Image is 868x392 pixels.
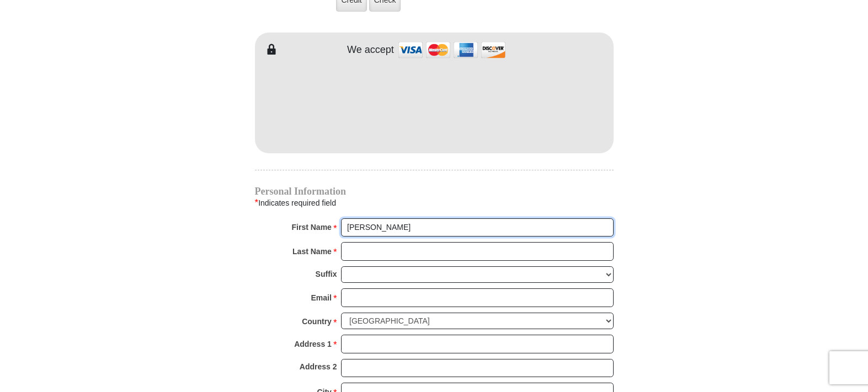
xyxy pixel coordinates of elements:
[347,44,394,56] h4: We accept
[294,336,332,352] strong: Address 1
[302,314,332,329] strong: Country
[397,38,507,62] img: credit cards accepted
[292,244,332,259] strong: Last Name
[300,359,337,374] strong: Address 2
[255,187,614,196] h4: Personal Information
[311,290,332,305] strong: Email
[292,219,332,235] strong: First Name
[255,196,614,210] div: Indicates required field
[316,266,337,282] strong: Suffix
